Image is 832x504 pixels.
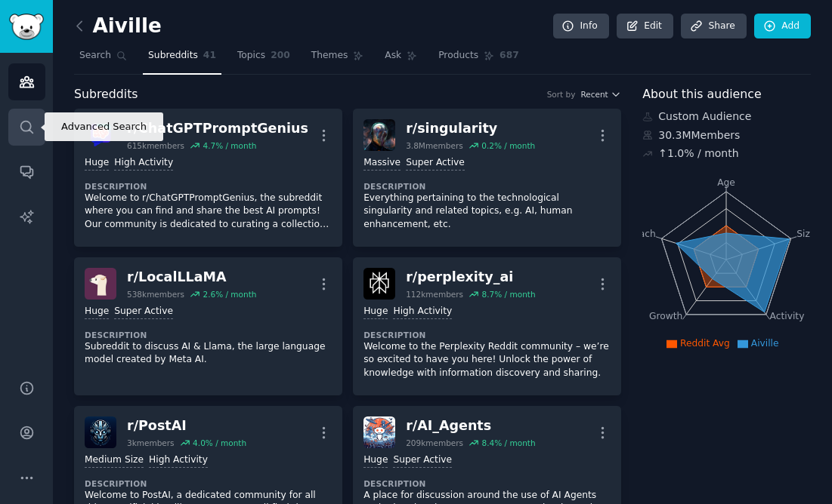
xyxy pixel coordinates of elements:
a: perplexity_air/perplexity_ai112kmembers8.7% / monthHugeHigh ActivityDescriptionWelcome to the Per... [353,257,621,395]
tspan: Activity [770,311,805,321]
p: Welcome to the Perplexity Reddit community – we’re so excited to have you here! Unlock the power ... [363,340,611,380]
div: 0.2 % / month [481,140,535,151]
dt: Description [363,330,611,340]
div: 2.6 % / month [203,289,256,300]
a: Ask [379,44,422,75]
div: High Activity [149,453,208,468]
span: 200 [271,49,290,63]
div: 112k members [406,289,463,300]
a: Add [754,14,811,39]
tspan: Age [717,177,735,188]
div: r/ PostAI [127,416,246,435]
a: Edit [617,14,673,39]
div: r/ singularity [406,119,535,138]
div: 4.7 % / month [203,140,256,151]
div: Super Active [406,156,465,171]
div: High Activity [393,305,452,319]
button: Recent [580,89,621,100]
span: Reddit Avg [680,338,730,349]
p: Everything pertaining to the technological singularity and related topics, e.g. AI, human enhance... [363,192,611,232]
tspan: Growth [649,311,682,321]
div: r/ AI_Agents [406,416,535,435]
span: Subreddits [74,85,138,104]
dt: Description [85,330,332,340]
div: Huge [85,305,109,319]
div: Huge [363,453,388,468]
h2: Aiville [74,14,162,38]
div: r/ perplexity_ai [406,268,535,287]
span: Products [438,49,478,63]
div: Sort by [547,89,576,100]
dt: Description [363,181,611,192]
a: Subreddits41 [143,44,221,75]
a: Products687 [433,44,524,75]
span: Topics [237,49,265,63]
div: r/ LocalLLaMA [127,268,256,287]
div: Super Active [393,453,452,468]
tspan: Reach [628,228,657,238]
div: Huge [363,305,388,319]
div: ↑ 1.0 % / month [658,146,738,161]
a: Share [681,14,746,39]
a: singularityr/singularity3.8Mmembers0.2% / monthMassiveSuper ActiveDescriptionEverything pertainin... [353,109,621,247]
a: Search [74,44,132,75]
div: 8.7 % / month [482,289,536,300]
div: 209k members [406,438,463,448]
img: LocalLLaMA [85,268,116,300]
p: Welcome to r/ChatGPTPromptGenius, the subreddit where you can find and share the best AI prompts!... [85,192,332,232]
div: 30.3M Members [642,128,811,143]
span: Ask [385,49,401,63]
img: AI_Agents [363,416,395,448]
span: Aiville [751,338,779,349]
span: Themes [311,49,348,63]
img: perplexity_ai [363,268,395,300]
dt: Description [85,478,332,489]
a: Themes [306,44,370,75]
tspan: Size [796,228,815,238]
div: Custom Audience [642,109,811,124]
a: Info [553,14,609,39]
dt: Description [85,181,332,192]
span: Subreddits [148,49,198,63]
dt: Description [363,478,611,489]
p: Subreddit to discuss AI & Llama, the large language model created by Meta AI. [85,340,332,367]
span: Recent [580,89,608,100]
div: Medium Size [85,453,144,468]
span: 41 [203,49,216,63]
img: singularity [363,119,395,151]
span: 687 [500,49,519,63]
span: Search [79,49,111,63]
span: About this audience [642,85,761,104]
div: 8.4 % / month [482,438,536,448]
div: Super Active [114,305,173,319]
div: High Activity [114,156,173,171]
div: 3k members [127,438,175,448]
div: 538k members [127,289,184,300]
div: 4.0 % / month [193,438,246,448]
div: r/ ChatGPTPromptGenius [127,119,308,138]
a: LocalLLaMAr/LocalLLaMA538kmembers2.6% / monthHugeSuper ActiveDescriptionSubreddit to discuss AI &... [74,257,342,395]
div: Huge [85,156,109,171]
a: Topics200 [232,44,295,75]
img: GummySearch logo [9,14,44,40]
div: Massive [363,156,401,171]
div: 3.8M members [406,140,463,151]
div: 615k members [127,140,184,151]
img: ChatGPTPromptGenius [85,119,116,151]
img: PostAI [85,416,116,448]
a: ChatGPTPromptGeniusr/ChatGPTPromptGenius615kmembers4.7% / monthHugeHigh ActivityDescriptionWelcom... [74,109,342,247]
